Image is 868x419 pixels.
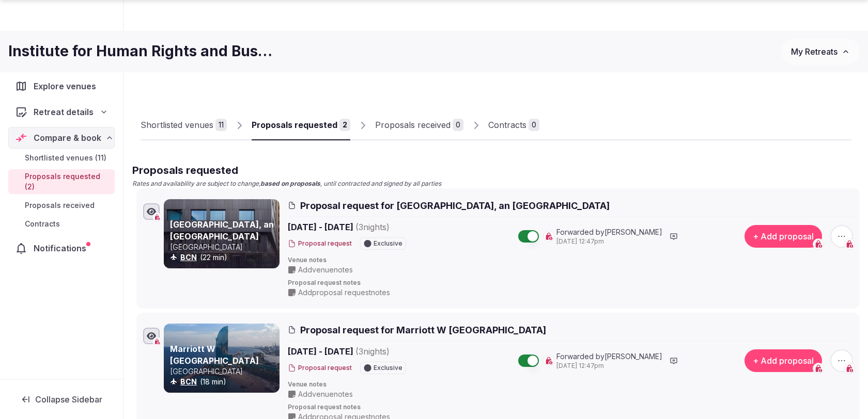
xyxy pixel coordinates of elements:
[556,362,662,370] span: [DATE] 12:47pm
[791,46,838,57] span: My Retreats
[141,119,213,131] div: Shortlisted venues
[288,403,853,412] span: Proposal request notes
[745,349,822,372] button: + Add proposal
[8,237,115,259] a: Notifications
[34,242,90,254] span: Notifications
[34,80,100,92] span: Explore venues
[170,219,274,241] a: [GEOGRAPHIC_DATA], an [GEOGRAPHIC_DATA]
[180,377,197,386] a: BCN
[8,388,115,411] button: Collapse Sidebar
[8,169,115,194] a: Proposals requested (2)
[288,345,470,358] span: [DATE] - [DATE]
[298,287,390,298] span: Add proposal request notes
[215,119,227,131] div: 11
[288,239,352,248] button: Proposal request
[488,119,526,131] div: Contracts
[355,222,390,232] span: ( 3 night s )
[132,163,860,178] h2: Proposals requested
[8,75,115,97] a: Explore venues
[374,365,402,371] span: Exclusive
[745,225,822,248] button: + Add proposal
[298,389,353,399] span: Add venue notes
[298,265,353,275] span: Add venue notes
[288,364,352,373] button: Proposal request
[260,180,320,187] strong: based on proposals
[8,151,115,165] a: Shortlisted venues (11)
[170,366,277,377] p: [GEOGRAPHIC_DATA]
[170,344,259,365] a: Marriott W [GEOGRAPHIC_DATA]
[288,221,470,233] span: [DATE] - [DATE]
[8,217,115,231] a: Contracts
[556,237,662,246] span: [DATE] 12:47pm
[25,219,60,229] span: Contracts
[556,351,662,362] span: Forwarded by [PERSON_NAME]
[529,119,539,131] div: 0
[252,119,337,131] div: Proposals requested
[170,377,277,387] div: (18 min)
[288,279,853,287] span: Proposal request notes
[556,227,662,237] span: Forwarded by [PERSON_NAME]
[488,110,539,140] a: Contracts0
[25,153,106,163] span: Shortlisted venues (11)
[25,171,111,192] span: Proposals requested (2)
[8,198,115,213] a: Proposals received
[170,242,277,252] p: [GEOGRAPHIC_DATA]
[170,252,277,263] div: (22 min)
[8,41,273,61] h1: Institute for Human Rights and Business
[374,240,402,247] span: Exclusive
[453,119,463,131] div: 0
[34,132,101,144] span: Compare & book
[35,394,102,405] span: Collapse Sidebar
[300,199,610,212] span: Proposal request for [GEOGRAPHIC_DATA], an [GEOGRAPHIC_DATA]
[781,39,860,65] button: My Retreats
[141,110,227,140] a: Shortlisted venues11
[180,253,197,262] a: BCN
[252,110,350,140] a: Proposals requested2
[339,119,350,131] div: 2
[300,324,546,336] span: Proposal request for Marriott W [GEOGRAPHIC_DATA]
[288,380,853,389] span: Venue notes
[288,256,853,265] span: Venue notes
[132,180,860,188] p: Rates and availability are subject to change, , until contracted and signed by all parties
[34,106,94,118] span: Retreat details
[375,110,463,140] a: Proposals received0
[375,119,451,131] div: Proposals received
[355,346,390,357] span: ( 3 night s )
[25,200,95,211] span: Proposals received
